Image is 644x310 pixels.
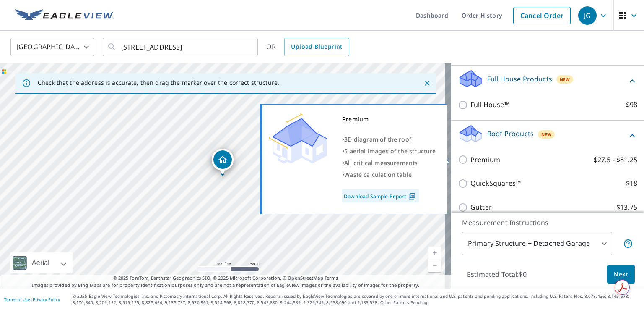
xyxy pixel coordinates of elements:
[344,147,436,155] span: 5 aerial images of the structure
[325,275,338,281] a: Terms
[344,171,412,179] span: Waste calculation table
[458,124,637,148] div: Roof ProductsNew
[626,178,637,189] p: $18
[470,100,509,110] p: Full House™
[288,275,323,281] a: OpenStreetMap
[614,269,628,280] span: Next
[487,129,534,139] p: Roof Products
[458,69,637,93] div: Full House ProductsNew
[560,76,570,83] span: New
[623,239,633,249] span: Your report will include the primary structure and a detached garage if one exists.
[406,192,418,200] img: Pdf Icon
[113,275,338,282] span: © 2025 TomTom, Earthstar Geographics SIO, © 2025 Microsoft Corporation, ©
[470,155,500,165] p: Premium
[269,113,327,164] img: Premium
[342,157,436,169] div: •
[4,297,60,302] p: |
[342,113,436,125] div: Premium
[38,79,279,87] p: Check that the address is accurate, then drag the marker over the correct structure.
[422,78,433,89] button: Close
[541,131,552,138] span: New
[342,145,436,157] div: •
[10,252,73,273] div: Aerial
[342,189,419,202] a: Download Sample Report
[212,149,234,175] div: Dropped pin, building 1, Residential property, 2463 Happy Sac Rd Union, MO 63084
[616,202,637,213] p: $13.75
[607,265,635,284] button: Next
[344,159,418,167] span: All critical measurements
[460,265,533,284] p: Estimated Total: $0
[15,9,114,22] img: EV Logo
[344,135,411,143] span: 3D diagram of the roof
[513,7,571,24] a: Cancel Order
[342,134,436,145] div: •
[29,252,52,273] div: Aerial
[73,293,640,306] p: © 2025 Eagle View Technologies, Inc. and Pictometry International Corp. All Rights Reserved. Repo...
[470,178,521,189] p: QuickSquares™
[121,35,241,59] input: Search by address or latitude-longitude
[291,42,342,52] span: Upload Blueprint
[342,169,436,181] div: •
[284,38,349,56] a: Upload Blueprint
[462,218,633,228] p: Measurement Instructions
[578,6,597,25] div: JG
[266,38,349,56] div: OR
[4,297,30,302] a: Terms of Use
[470,202,492,213] p: Gutter
[33,297,60,302] a: Privacy Policy
[594,155,637,165] p: $27.5 - $81.25
[462,232,612,255] div: Primary Structure + Detached Garage
[626,100,637,110] p: $98
[10,35,94,59] div: [GEOGRAPHIC_DATA]
[428,259,441,272] a: Current Level 15, Zoom Out
[487,74,552,84] p: Full House Products
[428,247,441,259] a: Current Level 15, Zoom In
